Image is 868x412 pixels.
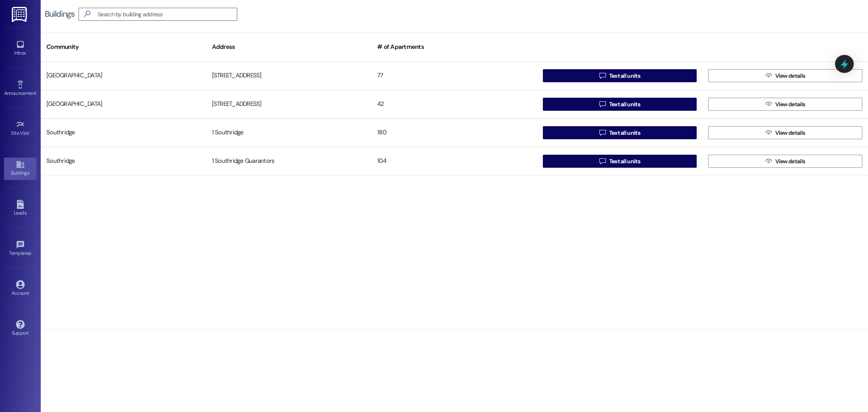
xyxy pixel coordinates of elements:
[599,101,606,107] i: 
[41,37,206,57] div: Community
[4,318,37,340] a: Support
[765,72,772,79] i: 
[543,126,697,139] button: Text all units
[543,155,697,168] button: Text all units
[36,89,37,95] span: •
[543,69,697,82] button: Text all units
[372,153,537,169] div: 104
[765,101,772,107] i: 
[4,37,37,59] a: Inbox
[372,68,537,84] div: 77
[206,96,372,112] div: [STREET_ADDRESS]
[372,125,537,141] div: 180
[206,37,372,57] div: Address
[41,96,206,112] div: [GEOGRAPHIC_DATA]
[206,125,372,141] div: 1 Southridge
[4,197,37,219] a: Leads
[599,72,606,79] i: 
[765,129,772,136] i: 
[206,68,372,84] div: [STREET_ADDRESS]
[4,278,37,300] a: Account
[599,129,606,136] i: 
[775,129,805,137] span: View details
[41,125,206,141] div: Southridge
[4,158,37,180] a: Buildings
[543,98,697,111] button: Text all units
[708,69,862,82] button: View details
[708,126,862,139] button: View details
[98,9,237,20] input: Search by building address
[372,96,537,112] div: 42
[775,100,805,109] span: View details
[775,72,805,80] span: View details
[41,153,206,169] div: Southridge
[609,157,640,166] span: Text all units
[4,118,37,140] a: Site Visit •
[708,98,862,111] button: View details
[609,100,640,109] span: Text all units
[206,153,372,169] div: 1 Southridge Guarantors
[29,129,31,135] span: •
[81,10,94,18] i: 
[609,72,640,80] span: Text all units
[775,157,805,166] span: View details
[372,37,537,57] div: # of Apartments
[765,158,772,164] i: 
[708,155,862,168] button: View details
[45,10,74,18] div: Buildings
[41,68,206,84] div: [GEOGRAPHIC_DATA]
[599,158,606,164] i: 
[609,129,640,137] span: Text all units
[31,249,33,255] span: •
[4,238,37,260] a: Templates •
[12,7,28,22] img: ResiDesk Logo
